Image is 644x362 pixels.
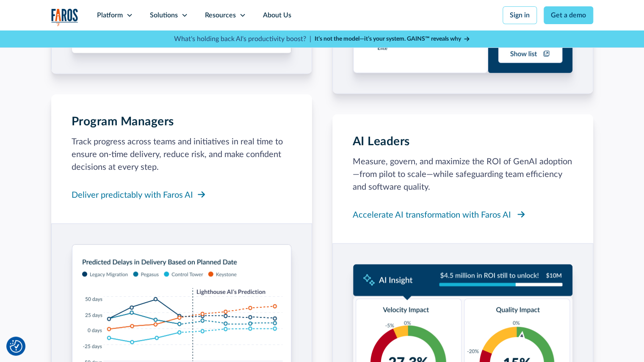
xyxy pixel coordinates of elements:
h3: AI Leaders [353,135,410,149]
button: Cookie Settings [10,340,22,353]
h3: Program Managers [72,115,174,129]
p: What's holding back AI's productivity boost? | [174,34,311,44]
a: It’s not the model—it’s your system. GAINS™ reveals why [315,35,470,44]
a: Sign in [503,6,537,24]
p: Track progress across teams and initiatives in real time to ensure on-time delivery, reduce risk,... [72,135,292,174]
div: Solutions [150,10,178,20]
img: Logo of the analytics and reporting company Faros. [51,8,78,26]
strong: It’s not the model—it’s your system. GAINS™ reveals why [315,36,461,42]
a: Accelerate AI transformation with Faros AI [353,207,526,223]
img: Revisit consent button [10,340,22,353]
p: Measure, govern, and maximize the ROI of GenAI adoption—from pilot to scale—while safeguarding te... [353,155,573,193]
div: Accelerate AI transformation with Faros AI [353,209,511,221]
a: Get a demo [544,6,593,24]
a: home [51,8,78,26]
a: Deliver predictably with Faros AI [72,187,207,203]
div: Platform [97,10,123,20]
div: Deliver predictably with Faros AI [72,189,193,202]
div: Resources [205,10,236,20]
